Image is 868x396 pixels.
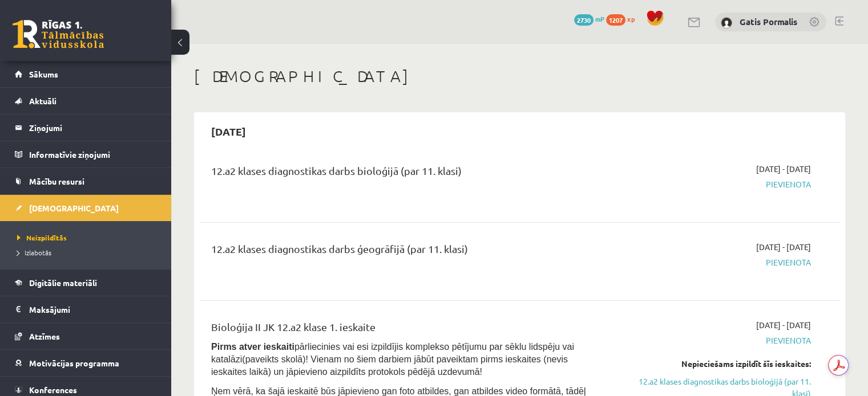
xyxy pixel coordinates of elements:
div: Bioloģija II JK 12.a2 klase 1. ieskaite [211,319,605,340]
strong: Pirms atver ieskaiti [211,342,294,352]
a: Digitālie materiāli [15,270,157,296]
legend: Ziņojumi [29,115,157,141]
a: Gatis Pormalis [740,16,797,27]
a: Ziņojumi [15,115,157,141]
span: Neizpildītās [17,233,67,242]
span: [DATE] - [DATE] [756,241,811,253]
span: 2730 [574,14,594,26]
a: Mācību resursi [15,168,157,194]
h2: [DATE] [200,118,257,145]
span: Pievienota [623,178,811,190]
span: Atzīmes [29,331,60,341]
img: Gatis Pormalis [721,17,732,28]
span: Pievienota [623,256,811,268]
span: [DATE] - [DATE] [756,319,811,331]
div: 12.a2 klases diagnostikas darbs ģeogrāfijā (par 11. klasi) [211,241,605,262]
a: 2730 mP [574,14,604,23]
a: Motivācijas programma [15,350,157,376]
a: 1207 xp [606,14,640,23]
a: Rīgas 1. Tālmācības vidusskola [13,20,104,48]
a: [DEMOGRAPHIC_DATA] [15,195,157,221]
span: Motivācijas programma [29,358,119,368]
span: Digitālie materiāli [29,277,97,288]
legend: Maksājumi [29,296,157,322]
div: 12.a2 klases diagnostikas darbs bioloģijā (par 11. klasi) [211,163,605,184]
a: Informatīvie ziņojumi [15,141,157,168]
div: Nepieciešams izpildīt šīs ieskaites: [623,358,811,370]
span: Pievienota [623,334,811,346]
span: [DEMOGRAPHIC_DATA] [29,203,119,213]
a: Neizpildītās [17,232,160,243]
span: Sākums [29,69,58,79]
h1: [DEMOGRAPHIC_DATA] [194,67,845,86]
span: Konferences [29,385,77,395]
span: xp [627,14,635,23]
span: pārliecinies vai esi izpildījis komplekso pētījumu par sēklu lidspēju vai katalāzi(paveikts skolā... [211,342,574,377]
span: [DATE] - [DATE] [756,163,811,175]
a: Izlabotās [17,247,160,258]
span: Mācību resursi [29,176,84,186]
span: Izlabotās [17,248,51,257]
a: Sākums [15,61,157,87]
span: mP [595,14,604,23]
span: Aktuāli [29,96,56,106]
a: Atzīmes [15,323,157,349]
span: 1207 [606,14,625,26]
a: Aktuāli [15,88,157,114]
legend: Informatīvie ziņojumi [29,141,157,168]
a: Maksājumi [15,296,157,322]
